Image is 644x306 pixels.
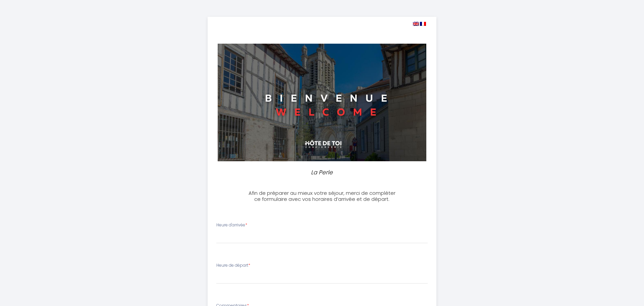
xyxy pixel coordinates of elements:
p: La Perle [250,168,394,177]
img: fr.png [420,22,426,26]
img: en.png [413,22,419,26]
label: Heure d'arrivée [216,222,247,228]
label: Heure de départ [216,262,250,269]
h3: Afin de préparer au mieux votre séjour, merci de compléter ce formulaire avec vos horaires d’arri... [247,190,396,202]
